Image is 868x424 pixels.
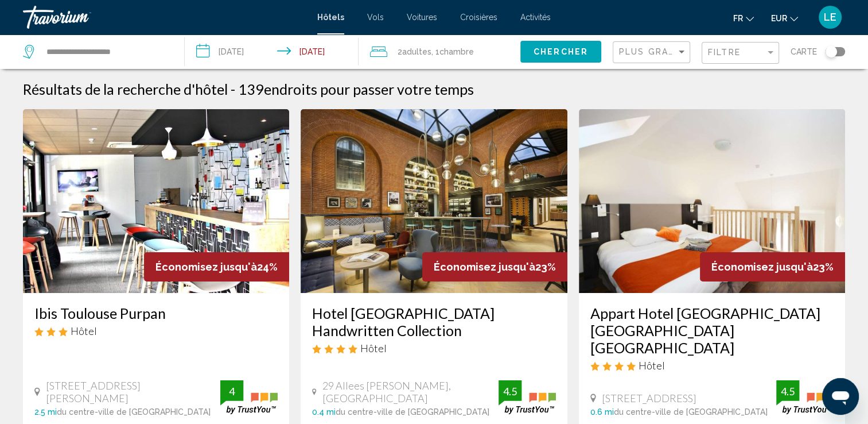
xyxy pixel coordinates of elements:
[407,13,437,22] a: Voitures
[23,80,228,98] h1: Résultats de la recherche d'hôtel
[499,380,556,414] img: trustyou-badge.svg
[815,5,845,29] button: User Menu
[702,41,779,65] button: Filter
[776,380,834,414] img: trustyou-badge.svg
[23,6,306,29] a: Travorium
[220,384,243,398] div: 4
[398,44,431,60] span: 2
[817,47,845,57] button: Toggle map
[312,342,555,354] div: 4 star Hotel
[520,41,601,62] button: Chercher
[336,407,489,417] span: du centre-ville de [GEOGRAPHIC_DATA]
[34,407,57,417] span: 2.5 mi
[144,252,289,282] div: 24%
[733,14,743,23] span: fr
[220,380,278,414] img: trustyou-badge.svg
[711,261,813,273] span: Économisez jusqu'à
[590,407,614,417] span: 0.6 mi
[185,34,358,69] button: Check-in date: Aug 30, 2025 Check-out date: Aug 31, 2025
[57,407,211,417] span: du centre-ville de [GEOGRAPHIC_DATA]
[301,109,567,293] img: Hotel image
[824,11,836,23] span: LE
[534,48,588,57] span: Chercher
[434,261,535,273] span: Économisez jusqu'à
[602,392,696,404] span: [STREET_ADDRESS]
[367,13,384,22] a: Vols
[402,47,431,56] span: Adultes
[312,407,336,417] span: 0.4 mi
[264,80,474,98] span: endroits pour passer votre temps
[155,261,257,273] span: Économisez jusqu'à
[619,48,687,57] mat-select: Sort by
[520,13,551,22] a: Activités
[579,109,845,293] img: Hotel image
[499,384,521,398] div: 4.5
[71,325,97,337] span: Hôtel
[422,252,567,282] div: 23%
[312,304,555,339] a: Hotel [GEOGRAPHIC_DATA] Handwritten Collection
[708,48,741,57] span: Filtre
[776,384,799,398] div: 4.5
[614,407,768,417] span: du centre-ville de [GEOGRAPHIC_DATA]
[619,47,756,56] span: Plus grandes économies
[771,14,787,23] span: EUR
[322,379,499,404] span: 29 Allees [PERSON_NAME], [GEOGRAPHIC_DATA]
[360,342,387,354] span: Hôtel
[733,10,754,26] button: Change language
[590,304,834,356] a: Appart Hotel [GEOGRAPHIC_DATA] [GEOGRAPHIC_DATA] [GEOGRAPHIC_DATA]
[791,44,817,60] span: Carte
[34,325,278,337] div: 3 star Hotel
[317,13,344,22] a: Hôtels
[771,10,798,26] button: Change currency
[46,379,220,404] span: [STREET_ADDRESS][PERSON_NAME]
[431,44,474,60] span: , 1
[34,304,278,322] a: Ibis Toulouse Purpan
[639,359,665,372] span: Hôtel
[460,13,497,22] a: Croisières
[359,34,520,69] button: Travelers: 2 adults, 0 children
[439,47,474,56] span: Chambre
[238,80,474,98] h2: 139
[231,80,235,98] span: -
[23,109,289,293] img: Hotel image
[700,252,845,282] div: 23%
[822,378,859,415] iframe: Bouton de lancement de la fenêtre de messagerie
[590,359,834,372] div: 4 star Hotel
